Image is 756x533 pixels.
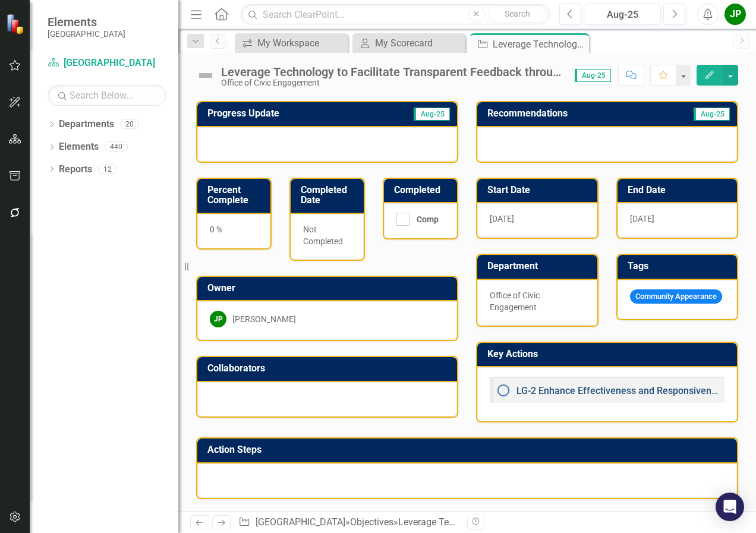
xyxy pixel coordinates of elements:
[238,36,345,51] a: My Workspace
[221,78,563,87] div: Office of Civic Engagement
[59,140,99,154] a: Elements
[301,185,358,206] h3: Completed Date
[120,119,139,130] div: 20
[291,214,364,260] div: Not Completed
[516,385,726,396] a: LG-2 Enhance Effectiveness and Responsiveness
[48,85,166,106] input: Search Below...
[630,289,722,304] span: Community Appearance
[232,313,296,325] div: [PERSON_NAME]
[505,9,530,18] span: Search
[630,214,654,223] span: [DATE]
[585,4,660,25] button: Aug-25
[6,13,27,34] img: ClearPoint Strategy
[48,15,125,29] span: Elements
[59,118,114,131] a: Departments
[105,142,128,152] div: 440
[207,363,451,374] h3: Collaborators
[487,185,591,195] h3: Start Date
[628,261,732,272] h3: Tags
[628,185,732,195] h3: End Date
[48,56,166,70] a: [GEOGRAPHIC_DATA]
[210,311,226,327] div: JP
[375,36,462,51] div: My Scorecard
[256,516,345,528] a: [GEOGRAPHIC_DATA]
[98,164,117,174] div: 12
[716,493,744,521] div: Open Intercom Messenger
[414,108,450,121] span: Aug-25
[207,185,264,206] h3: Percent Complete
[221,65,563,78] div: Leverage Technology to Facilitate Transparent Feedback through the implementation of CityCares to...
[487,108,654,119] h3: Recommendations
[488,6,547,23] button: Search
[487,349,731,359] h3: Key Actions
[207,444,731,455] h3: Action Steps
[724,4,746,25] button: JP
[350,516,393,528] a: Objectives
[197,214,270,248] div: 0 %
[487,261,591,272] h3: Department
[257,36,345,51] div: My Workspace
[207,108,368,119] h3: Progress Update
[394,185,451,195] h3: Completed
[493,37,586,52] div: Leverage Technology to Facilitate Transparent Feedback through the implementation of CityCares to...
[355,36,462,51] a: My Scorecard
[490,291,540,312] span: Office of Civic Engagement
[196,66,215,85] img: Not Defined
[496,383,511,398] img: No Information
[59,163,92,176] a: Reports
[490,214,514,223] span: [DATE]
[575,69,611,82] span: Aug-25
[589,8,656,22] div: Aug-25
[694,108,730,121] span: Aug-25
[48,29,125,39] small: [GEOGRAPHIC_DATA]
[238,516,458,529] div: » »
[207,283,451,294] h3: Owner
[241,4,550,25] input: Search ClearPoint...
